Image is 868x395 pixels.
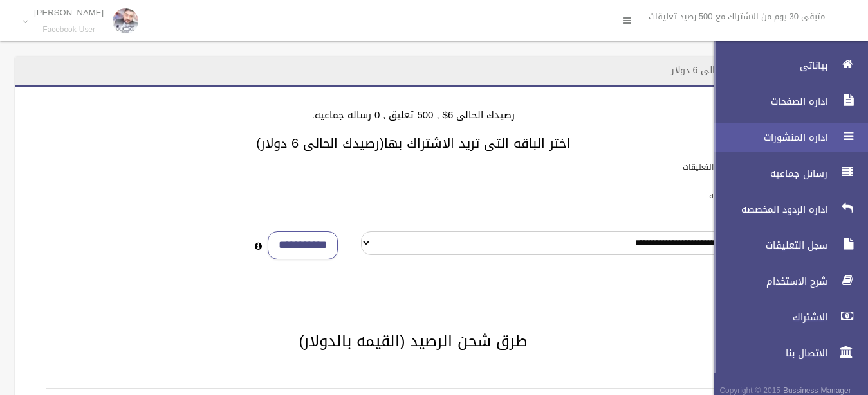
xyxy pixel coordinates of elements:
small: Facebook User [34,25,104,35]
a: بياناتى [703,51,868,80]
a: الاشتراك [703,303,868,331]
span: رسائل جماعيه [703,167,831,180]
span: الاتصال بنا [703,347,831,360]
a: شرح الاستخدام [703,267,868,295]
h3: اختر الباقه التى تريد الاشتراك بها(رصيدك الحالى 6 دولار) [31,136,796,150]
a: اداره الردود المخصصه [703,195,868,224]
a: اداره الصفحات [703,87,868,116]
h4: رصيدك الحالى 6$ , 500 تعليق , 0 رساله جماعيه. [31,110,796,121]
span: بياناتى [703,59,831,72]
p: [PERSON_NAME] [34,8,104,17]
span: الاشتراك [703,311,831,324]
a: الاتصال بنا [703,339,868,367]
span: سجل التعليقات [703,239,831,252]
a: سجل التعليقات [703,231,868,259]
a: اداره المنشورات [703,123,868,152]
span: شرح الاستخدام [703,275,831,288]
span: اداره الصفحات [703,95,831,108]
label: باقات الرد الالى على التعليقات [683,160,784,174]
a: رسائل جماعيه [703,159,868,188]
span: اداره الردود المخصصه [703,203,831,216]
span: اداره المنشورات [703,131,831,144]
label: باقات الرسائل الجماعيه [709,189,784,203]
h2: طرق شحن الرصيد (القيمه بالدولار) [31,333,796,349]
header: الاشتراك - رصيدك الحالى 6 دولار [656,58,811,83]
